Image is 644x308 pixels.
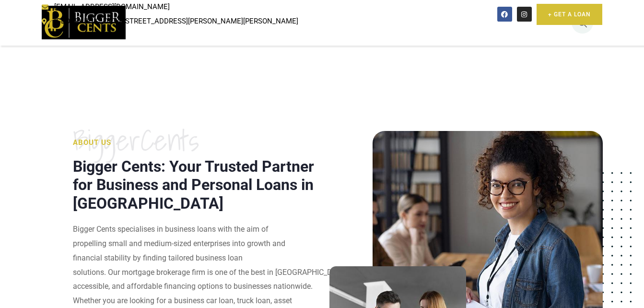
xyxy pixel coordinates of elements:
span: Bigger Cents: Your Trusted Partner for Business and Personal Loans in [GEOGRAPHIC_DATA] [73,157,314,213]
span: + Get A Loan [548,10,591,19]
span: About us [73,138,111,147]
span: BiggerCents [73,126,315,154]
a: + Get A Loan [537,4,602,25]
span: [GEOGRAPHIC_DATA][STREET_ADDRESS][PERSON_NAME][PERSON_NAME] [52,14,298,29]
